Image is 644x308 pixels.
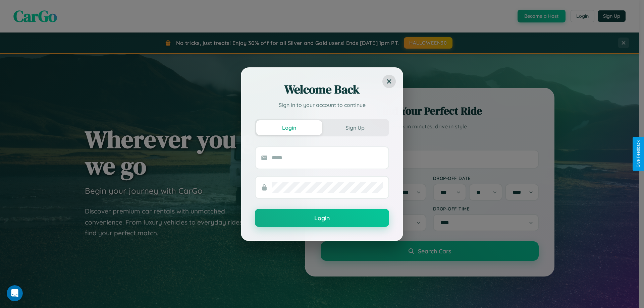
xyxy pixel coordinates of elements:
[322,120,388,135] button: Sign Up
[255,209,389,227] button: Login
[255,81,389,98] h2: Welcome Back
[256,120,322,135] button: Login
[636,140,641,168] div: Give Feedback
[255,101,389,109] p: Sign in to your account to continue
[7,285,23,301] iframe: Intercom live chat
